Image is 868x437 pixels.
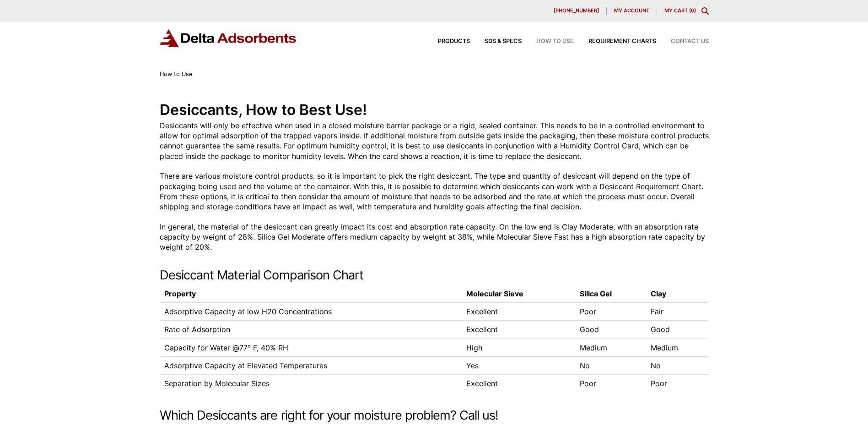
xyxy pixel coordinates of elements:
[656,38,709,44] a: Contact Us
[462,321,575,339] td: Excellent
[423,38,470,44] a: Products
[160,100,709,120] h1: Desiccants, How to Best Use!
[160,222,709,252] p: In general, the material of the desiccant can greatly impact its cost and absorption rate capacit...
[671,38,709,44] span: Contact Us
[574,38,656,44] a: Requirement Charts
[536,38,574,44] span: How to Use
[575,375,646,393] td: Poor
[588,38,656,44] span: Requirement Charts
[646,285,709,302] th: Clay
[438,38,470,44] span: Products
[575,356,646,374] td: No
[160,356,462,374] td: Adsorptive Capacity at Elevated Temperatures
[546,7,607,15] a: [PHONE_NUMBER]
[691,7,694,14] span: 0
[554,8,599,13] span: [PHONE_NUMBER]
[575,285,646,302] th: Silica Gel
[664,7,696,14] a: My Cart (0)
[160,71,192,77] span: How to Use
[470,38,522,44] a: SDS & SPECS
[614,8,649,13] span: My account
[646,339,709,356] td: Medium
[462,375,575,393] td: Excellent
[160,120,709,162] p: Desiccants will only be effective when used in a closed moisture barrier package or a rigid, seal...
[646,356,709,374] td: No
[160,321,462,339] td: Rate of Adsorption
[701,7,709,15] div: Toggle Modal Content
[462,356,575,374] td: Yes
[160,268,709,283] h2: Desiccant Material Comparison Chart
[462,339,575,356] td: High
[485,38,522,44] span: SDS & SPECS
[160,408,709,423] h2: Which Desiccants are right for your moisture problem? Call us!
[160,29,297,47] img: Delta Adsorbents
[575,302,646,320] td: Poor
[160,285,462,302] th: Property
[462,285,575,302] th: Molecular Sieve
[575,321,646,339] td: Good
[160,302,462,320] td: Adsorptive Capacity at low H20 Concentrations
[607,7,657,15] a: My account
[646,321,709,339] td: Good
[160,171,709,212] p: There are various moisture control products, so it is important to pick the right desiccant. The ...
[462,302,575,320] td: Excellent
[522,38,574,44] a: How to Use
[575,339,646,356] td: Medium
[646,375,709,393] td: Poor
[160,339,462,356] td: Capacity for Water @77° F, 40% RH
[646,302,709,320] td: Fair
[160,375,462,393] td: Separation by Molecular Sizes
